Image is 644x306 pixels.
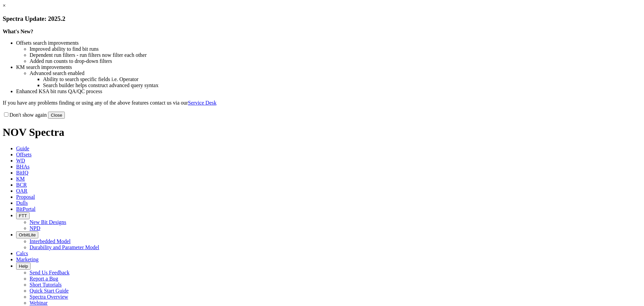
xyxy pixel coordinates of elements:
[19,213,27,218] span: FTT
[16,146,29,151] span: Guide
[16,40,641,46] li: Offsets search improvements
[16,158,25,163] span: WD
[30,225,40,231] a: NPD
[3,126,641,139] h1: NOV Spectra
[16,251,28,256] span: Calcs
[19,232,36,237] span: OrbitLite
[188,100,217,106] a: Service Desk
[30,46,641,52] li: Improved ability to find bit runs
[43,76,641,82] li: Ability to search specific fields i.e. Operator
[16,206,36,212] span: BitPortal
[3,15,641,23] h3: Spectra Update: 2025.2
[30,58,641,64] li: Added run counts to drop-down filters
[16,152,32,157] span: Offsets
[30,219,66,225] a: New Bit Designs
[3,100,641,106] p: If you have any problems finding or using any of the above features contact us via our
[30,70,641,76] li: Advanced search enabled
[30,238,71,244] a: Interbedded Model
[3,29,33,34] strong: What's New?
[3,112,47,118] label: Don't show again
[30,300,48,306] a: Webinar
[48,112,65,119] button: Close
[16,182,27,188] span: BCR
[43,82,641,88] li: Search builder helps construct advanced query syntax
[16,194,35,200] span: Proposal
[30,294,68,300] a: Spectra Overview
[30,282,62,288] a: Short Tutorials
[4,112,8,117] input: Don't show again
[16,188,28,194] span: OAR
[30,270,70,275] a: Send Us Feedback
[16,257,39,262] span: Marketing
[16,176,25,182] span: KM
[16,88,641,94] li: Enhanced KSA bit runs QA/QC process
[16,170,28,176] span: BitIQ
[30,288,68,294] a: Quick Start Guide
[30,276,58,281] a: Report a Bug
[3,3,6,8] a: ×
[16,164,30,169] span: BHAs
[30,52,641,58] li: Dependent run filters - run filters now filter each other
[30,244,99,250] a: Durability and Parameter Model
[16,200,28,206] span: Dulls
[19,264,28,269] span: Help
[16,64,641,70] li: KM search improvements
